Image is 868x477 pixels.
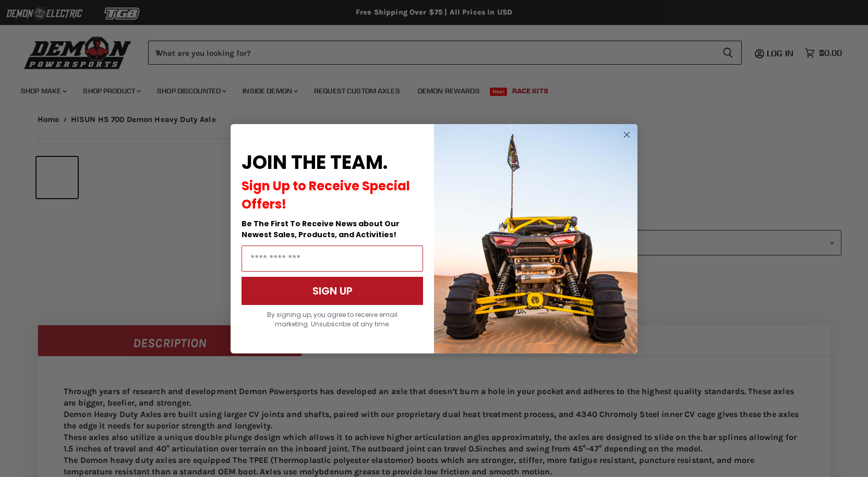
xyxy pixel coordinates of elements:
button: SIGN UP [242,277,423,305]
img: a9095488-b6e7-41ba-879d-588abfab540b.jpeg [434,124,637,353]
span: Sign Up to Receive Special Offers! [242,177,410,213]
span: By signing up, you agree to receive email marketing. Unsubscribe at any time. [267,310,397,328]
span: JOIN THE TEAM. [242,149,388,176]
button: Close dialog [620,128,633,141]
input: Email Address [242,246,423,272]
span: Be The First To Receive News about Our Newest Sales, Products, and Activities! [242,218,400,240]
